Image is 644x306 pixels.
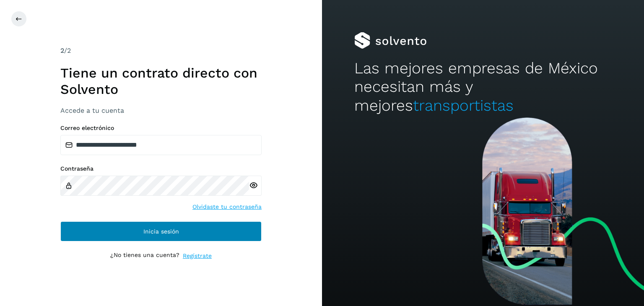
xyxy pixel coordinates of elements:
span: Inicia sesión [143,228,179,234]
h2: Las mejores empresas de México necesitan más y mejores [354,59,612,115]
span: transportistas [413,96,514,114]
label: Contraseña [60,165,262,172]
label: Correo electrónico [60,124,262,132]
button: Inicia sesión [60,221,262,241]
span: 2 [60,47,64,54]
p: ¿No tienes una cuenta? [110,252,179,260]
h3: Accede a tu cuenta [60,106,262,114]
a: Regístrate [183,252,212,260]
h1: Tiene un contrato directo con Solvento [60,65,262,97]
div: /2 [60,46,262,56]
a: Olvidaste tu contraseña [192,202,262,211]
